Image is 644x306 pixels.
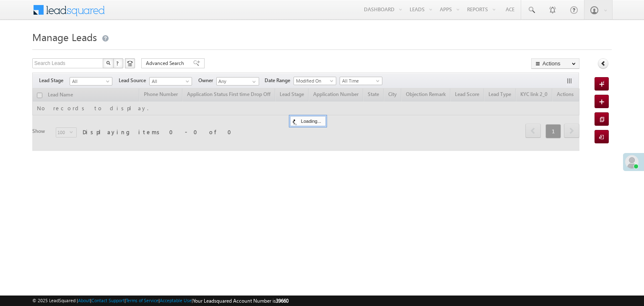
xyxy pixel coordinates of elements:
a: Modified On [293,77,336,85]
span: Owner [198,77,216,84]
span: Your Leadsquared Account Number is [193,298,288,304]
span: Date Range [265,77,293,84]
a: About [78,298,90,303]
a: All [149,77,192,86]
img: Search [106,61,110,65]
a: Show All Items [248,78,258,86]
span: © 2025 LeadSquared | | | | | [32,297,288,305]
a: Acceptable Use [160,298,192,303]
span: Lead Stage [39,77,70,84]
div: Loading... [290,116,326,126]
span: All [70,78,110,85]
span: 39660 [276,298,288,304]
a: All Time [340,77,382,85]
span: All [150,78,190,85]
input: Type to Search [216,77,259,86]
a: All [70,77,112,86]
span: ? [116,60,120,67]
a: Contact Support [91,298,125,303]
a: Terms of Service [126,298,158,303]
button: ? [113,58,123,68]
button: Actions [531,58,579,69]
span: Lead Source [119,77,149,84]
span: Manage Leads [32,30,97,44]
span: Modified On [294,77,334,85]
span: Advanced Search [146,60,187,67]
span: All Time [340,77,380,85]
